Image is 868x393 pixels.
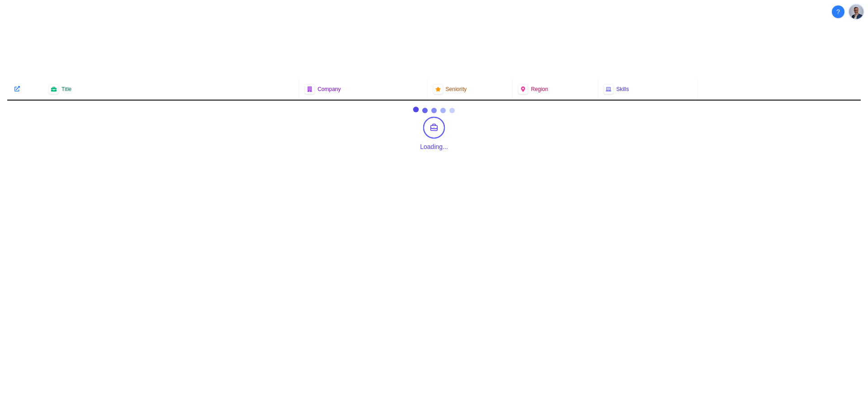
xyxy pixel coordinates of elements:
span: Skills [616,86,629,93]
img: User avatar [849,5,863,19]
button: User menu [848,4,864,20]
button: About Techjobs [832,5,844,18]
span: Title [61,86,71,93]
div: Loading... [420,142,448,151]
span: Seniority [446,86,467,93]
span: ? [836,7,840,16]
span: Company [317,86,340,93]
span: Region [531,86,548,93]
